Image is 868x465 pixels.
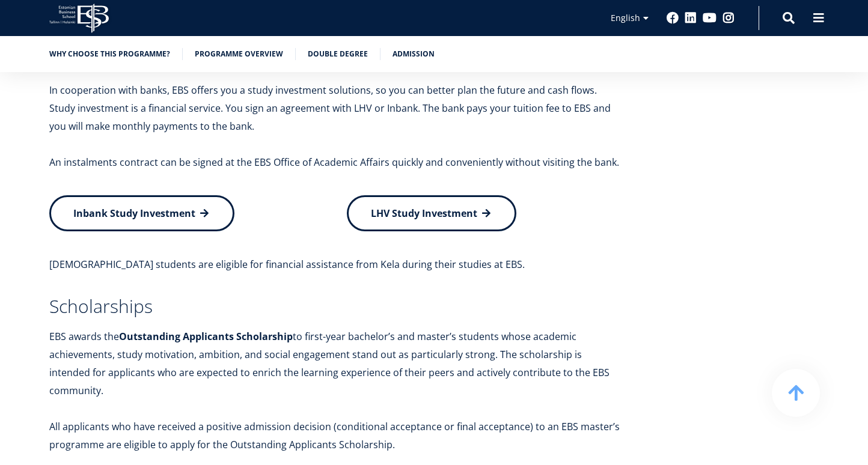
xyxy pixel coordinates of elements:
[393,48,435,60] a: Admission
[49,48,170,60] a: Why choose this programme?
[73,207,195,220] span: Inbank Study Investment
[49,153,620,171] p: An instalments contract can be signed at the EBS Office of Academic Affairs quickly and convenien...
[685,12,697,24] a: Linkedin
[347,195,516,231] a: LHV Study Investment
[723,12,735,24] a: Instagram
[49,81,620,135] p: In cooperation with banks, EBS offers you a study investment solutions, so you can better plan th...
[286,1,324,11] span: Last Name
[308,48,368,60] a: Double Degree
[13,166,132,177] span: MA in International Management
[195,48,283,60] a: Programme overview
[49,255,620,273] p: [DEMOGRAPHIC_DATA] students are eligible for financial assistance from Kela during their studies ...
[703,12,717,24] a: Youtube
[49,195,234,231] a: Inbank Study Investment
[119,330,293,343] strong: Outstanding Applicants Scholarship
[667,12,679,24] a: Facebook
[49,327,620,400] p: EBS awards the to first-year bachelor’s and master’s students whose academic achievements, study ...
[49,297,620,315] h3: Scholarships
[49,418,620,454] p: All applicants who have received a positive admission decision (conditional acceptance or final a...
[371,207,477,220] span: LHV Study Investment
[3,168,10,175] input: MA in International Management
